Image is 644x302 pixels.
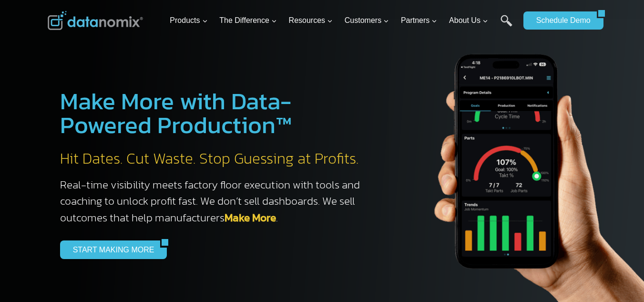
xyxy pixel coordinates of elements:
span: About Us [449,14,488,27]
h2: Hit Dates. Cut Waste. Stop Guessing at Profits. [60,149,370,169]
h1: Make More with Data-Powered Production™ [60,89,370,137]
a: Make More [225,209,276,226]
span: Resources [289,14,333,27]
a: Schedule Demo [523,11,597,30]
img: Datanomix [48,11,143,30]
a: Search [501,15,512,36]
nav: Primary Navigation [166,5,519,36]
span: Partners [401,14,437,27]
h3: Real-time visibility meets factory floor execution with tools and coaching to unlock profit fast.... [60,177,370,226]
iframe: Popup CTA [5,133,158,297]
a: START MAKING MORE [60,240,161,259]
span: Customers [345,14,389,27]
span: Products [170,14,207,27]
span: The Difference [219,14,277,27]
